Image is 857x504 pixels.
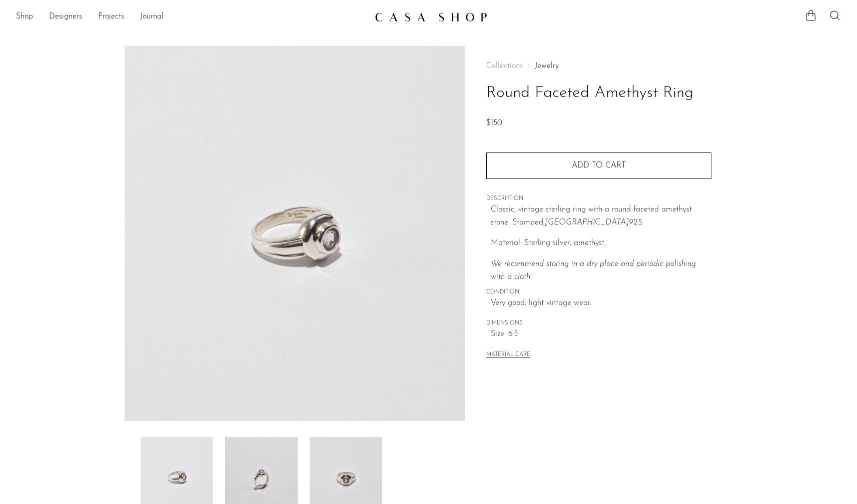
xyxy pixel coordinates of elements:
[491,297,711,310] span: Very good; light vintage wear.
[486,62,711,70] nav: Breadcrumbs
[491,203,711,229] p: Classic, vintage sterling ring with a round faceted amethyst stone. Stamped,
[545,218,629,226] em: [GEOGRAPHIC_DATA]
[491,260,696,281] i: We recommend storing in a dry place and periodic polishing with a cloth.
[486,351,530,359] button: MATERIAL CARE
[572,161,626,169] span: Add to cart
[98,10,124,23] a: Projects
[629,218,643,226] em: 925.
[535,62,559,70] a: Jewelry
[486,80,711,106] h1: Round Faceted Amethyst Ring
[486,194,711,203] span: DESCRIPTION
[486,62,523,70] span: Collections
[125,46,465,421] img: Round Faceted Amethyst Ring
[491,237,711,250] p: Material: Sterling silver, amethyst.
[486,319,711,328] span: DIMENSIONS
[16,10,33,23] a: Shop
[16,8,367,25] nav: Desktop navigation
[16,8,367,25] ul: NEW HEADER MENU
[486,119,502,127] span: $150
[49,10,82,23] a: Designers
[486,288,711,297] span: CONDITION
[491,328,711,341] span: Size: 6.5
[140,10,164,23] a: Journal
[486,152,711,178] button: Add to cart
